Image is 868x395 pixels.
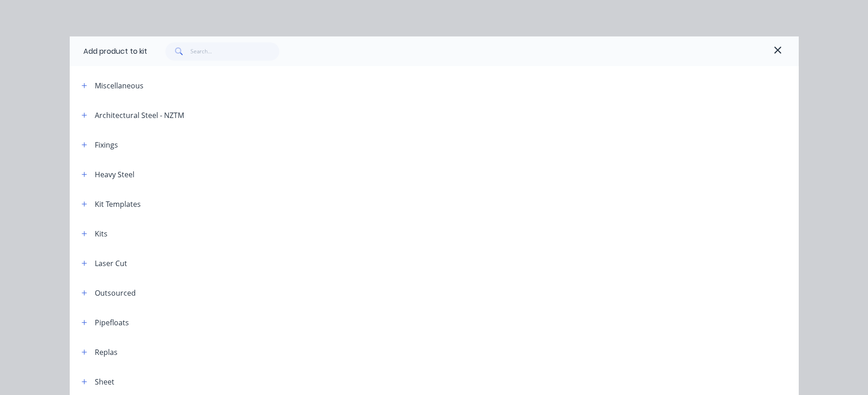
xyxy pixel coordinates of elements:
div: Pipefloats [95,317,129,328]
div: Heavy Steel [95,169,134,180]
input: Search... [190,42,279,61]
div: Miscellaneous [95,80,144,91]
div: Kits [95,228,108,239]
div: Sheet [95,376,114,387]
div: Laser Cut [95,258,127,269]
div: Kit Templates [95,199,141,210]
div: Fixings [95,139,118,150]
div: Outsourced [95,287,136,298]
div: Replas [95,347,118,358]
div: Add product to kit [83,46,147,57]
div: Architectural Steel - NZTM [95,110,184,121]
